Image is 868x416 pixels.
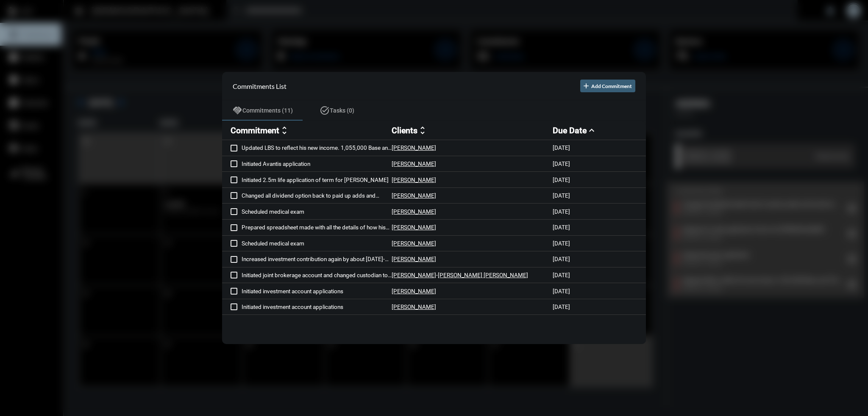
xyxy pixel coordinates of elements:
[553,192,570,199] p: [DATE]
[279,125,289,135] mat-icon: unfold_more
[392,126,417,135] h2: Clients
[392,176,436,183] p: [PERSON_NAME]
[392,208,436,215] p: [PERSON_NAME]
[242,272,392,278] p: Initiated joint brokerage account and changed custodian to [PERSON_NAME]
[580,80,635,92] button: Add Commitment
[553,160,570,167] p: [DATE]
[587,125,597,135] mat-icon: expand_less
[553,288,570,295] p: [DATE]
[242,192,392,199] p: Changed all dividend option back to paid up adds and turned on APL
[553,176,570,183] p: [DATE]
[242,176,392,183] p: Initiated 2.5m life application of term for [PERSON_NAME]
[330,107,354,114] span: Tasks (0)
[553,272,570,278] p: [DATE]
[242,240,392,247] p: Scheduled medical exam
[392,303,436,310] p: [PERSON_NAME]
[231,126,279,135] h2: Commitment
[242,160,392,167] p: Initiated Avantis application
[242,288,392,295] p: Initiated investment account applications
[242,224,392,231] p: Prepared spreadsheet made with all the details of how his insurance coverage will look with all t...
[233,82,287,90] h2: Commitments List
[436,272,438,278] p: -
[553,126,587,135] h2: Due Date
[392,256,436,262] p: [PERSON_NAME]
[320,105,330,116] mat-icon: task_alt
[242,303,392,310] p: Initiated investment account applications
[242,107,293,114] span: Commitments (11)
[242,256,392,262] p: Increased investment contribution again by about [DATE]-[DATE] for September, Oct, Nov, and Dec
[553,144,570,151] p: [DATE]
[553,208,570,215] p: [DATE]
[553,240,570,247] p: [DATE]
[582,82,590,90] mat-icon: add
[242,208,392,215] p: Scheduled medical exam
[392,224,436,231] p: [PERSON_NAME]
[232,105,242,116] mat-icon: handshake
[392,160,436,167] p: [PERSON_NAME]
[392,192,436,199] p: [PERSON_NAME]
[392,272,436,278] p: [PERSON_NAME]
[553,224,570,231] p: [DATE]
[438,272,528,278] p: [PERSON_NAME] [PERSON_NAME]
[242,144,392,151] p: Updated LBS to reflect his new income. 1,055,000 Base and 75k bonus
[392,288,436,295] p: [PERSON_NAME]
[553,256,570,262] p: [DATE]
[417,125,428,135] mat-icon: unfold_more
[392,144,436,151] p: [PERSON_NAME]
[553,303,570,310] p: [DATE]
[392,240,436,247] p: [PERSON_NAME]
